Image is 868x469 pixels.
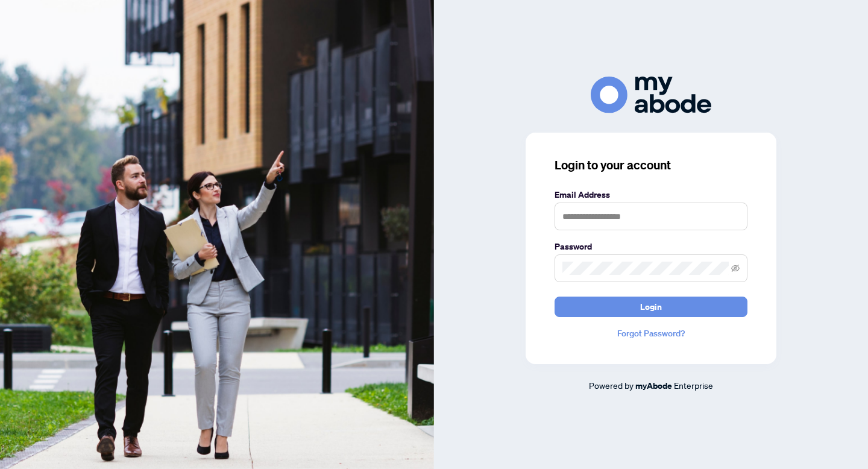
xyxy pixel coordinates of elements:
[591,77,711,113] img: ma-logo
[555,157,747,174] h3: Login to your account
[731,264,740,272] span: eye-invisible
[674,380,713,391] span: Enterprise
[640,297,662,316] span: Login
[555,327,747,340] a: Forgot Password?
[635,379,672,392] a: myAbode
[555,188,747,201] label: Email Address
[555,240,747,253] label: Password
[555,297,747,317] button: Login
[589,380,634,391] span: Powered by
